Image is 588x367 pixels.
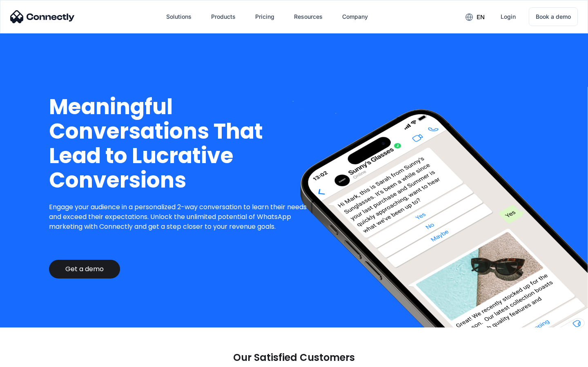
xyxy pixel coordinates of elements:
div: Solutions [166,11,192,22]
p: Engage your audience in a personalized 2-way conversation to learn their needs and exceed their e... [49,202,313,232]
p: Our Satisfied Customers [233,352,355,363]
div: Company [336,7,374,27]
a: Login [494,7,522,27]
ul: Language list [16,353,49,364]
h1: Meaningful Conversations That Lead to Lucrative Conversions [49,95,313,192]
aside: Language selected: English [8,353,49,364]
div: Company [342,11,368,22]
a: Get a demo [49,260,120,279]
div: Login [501,11,516,22]
a: Book a demo [529,7,578,26]
div: Pricing [255,11,274,22]
div: Get a demo [65,265,104,273]
div: Solutions [160,7,198,27]
div: en [477,11,485,23]
img: Connectly Logo [10,10,75,23]
div: en [459,11,491,23]
div: Products [205,7,242,27]
div: Products [211,11,236,22]
div: Resources [294,11,323,22]
a: Pricing [249,7,281,27]
div: Resources [287,7,329,27]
